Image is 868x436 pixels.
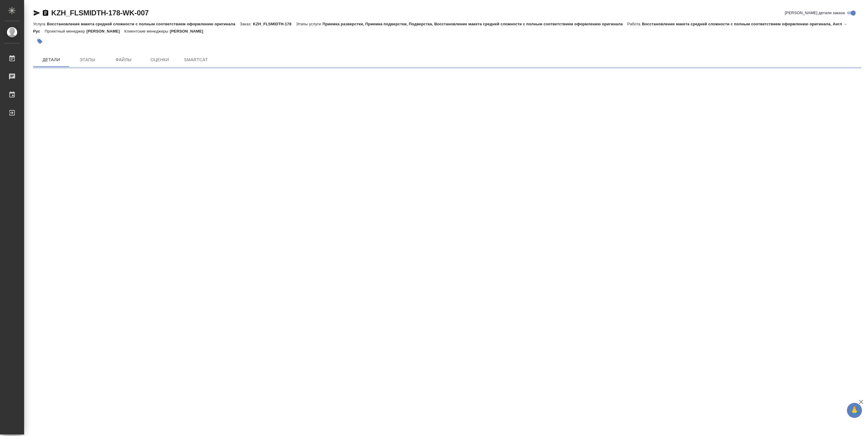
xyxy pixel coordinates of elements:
[109,56,138,64] span: Файлы
[253,22,296,26] p: KZH_FLSMIDTH-178
[240,22,253,26] p: Заказ:
[181,56,210,64] span: SmartCat
[322,22,627,26] p: Приемка разверстки, Приемка подверстки, Подверстка, Восстановление макета средней сложности с пол...
[785,10,845,16] span: [PERSON_NAME] детали заказа
[73,56,102,64] span: Этапы
[33,22,47,26] p: Услуга
[124,29,170,33] p: Клиентские менеджеры
[51,9,149,17] a: KZH_FLSMIDTH-178-WK-007
[47,22,240,26] p: Восстановление макета средней сложности с полным соответствием оформлению оригинала
[45,29,86,33] p: Проектный менеджер
[37,56,66,64] span: Детали
[42,9,49,17] button: Скопировать ссылку
[170,29,208,33] p: [PERSON_NAME]
[849,404,860,417] span: 🙏
[86,29,124,33] p: [PERSON_NAME]
[627,22,642,26] p: Работа
[296,22,322,26] p: Этапы услуги
[33,35,46,48] button: Добавить тэг
[33,9,40,17] button: Скопировать ссылку для ЯМессенджера
[847,403,862,418] button: 🙏
[145,56,174,64] span: Оценки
